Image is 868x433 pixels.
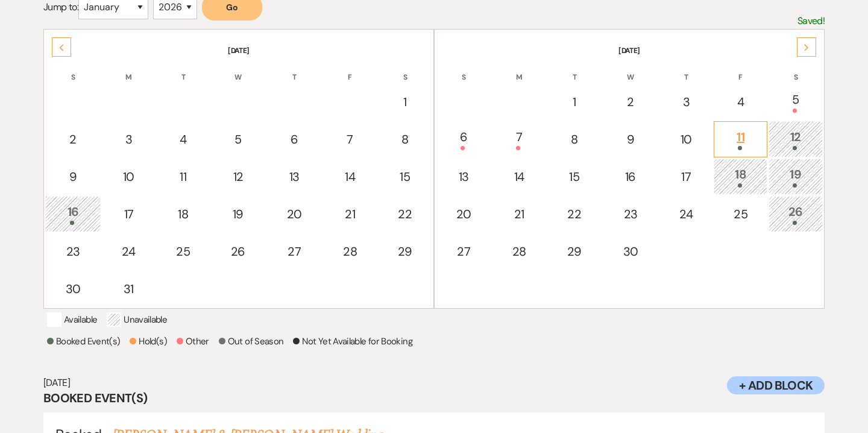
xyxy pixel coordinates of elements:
div: 6 [442,128,485,150]
th: T [266,57,322,83]
p: Saved! [797,13,825,29]
div: 11 [163,168,203,186]
div: 14 [330,168,370,186]
th: S [769,57,823,83]
div: 25 [163,242,203,261]
div: 31 [108,280,148,298]
div: 10 [108,168,148,186]
div: 8 [554,130,595,148]
div: 8 [385,130,426,148]
h6: [DATE] [43,376,825,390]
div: 4 [163,130,203,148]
div: 29 [554,242,595,261]
p: Other [177,334,209,349]
th: M [492,57,546,83]
th: [DATE] [45,31,432,56]
div: 21 [330,205,370,223]
div: 15 [385,168,426,186]
div: 13 [273,168,315,186]
div: 9 [52,168,94,186]
th: M [102,57,155,83]
th: [DATE] [436,31,823,56]
div: 24 [108,242,148,261]
div: 2 [609,93,652,111]
th: W [603,57,658,83]
div: 19 [218,205,259,223]
div: 2 [52,130,94,148]
span: Jump to: [43,1,78,13]
div: 12 [775,128,816,150]
div: 19 [775,165,816,188]
div: 7 [330,130,370,148]
th: S [436,57,491,83]
div: 11 [720,128,760,150]
div: 22 [385,205,426,223]
div: 25 [720,205,760,223]
div: 20 [273,205,315,223]
p: Out of Season [219,334,284,349]
div: 20 [442,205,485,223]
div: 22 [554,205,595,223]
div: 3 [666,93,706,111]
div: 30 [52,280,94,298]
div: 10 [666,130,706,148]
div: 27 [273,242,315,261]
div: 4 [720,93,760,111]
th: W [211,57,265,83]
th: F [714,57,767,83]
div: 18 [163,205,203,223]
div: 24 [666,205,706,223]
div: 16 [52,203,94,225]
div: 28 [499,242,539,261]
div: 30 [609,242,652,261]
div: 6 [273,130,315,148]
div: 3 [108,130,148,148]
p: Booked Event(s) [47,334,120,349]
p: Available [47,312,97,327]
button: + Add Block [727,376,825,394]
th: T [157,57,210,83]
th: T [659,57,712,83]
div: 23 [52,242,94,261]
div: 14 [499,168,539,186]
div: 1 [385,93,426,111]
div: 13 [442,168,485,186]
p: Not Yet Available for Booking [293,334,412,349]
div: 29 [385,242,426,261]
div: 18 [720,165,760,188]
div: 16 [609,168,652,186]
div: 5 [775,90,816,113]
th: T [547,57,602,83]
p: Unavailable [107,312,167,327]
div: 12 [218,168,259,186]
div: 28 [330,242,370,261]
th: S [45,57,101,83]
div: 9 [609,130,652,148]
div: 26 [218,242,259,261]
h3: Booked Event(s) [43,390,825,406]
div: 21 [499,205,539,223]
div: 27 [442,242,485,261]
div: 1 [554,93,595,111]
div: 17 [108,205,148,223]
th: S [378,57,432,83]
div: 5 [218,130,259,148]
div: 26 [775,203,816,225]
th: F [323,57,376,83]
p: Hold(s) [130,334,167,349]
div: 7 [499,128,539,150]
div: 15 [554,168,595,186]
div: 17 [666,168,706,186]
div: 23 [609,205,652,223]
